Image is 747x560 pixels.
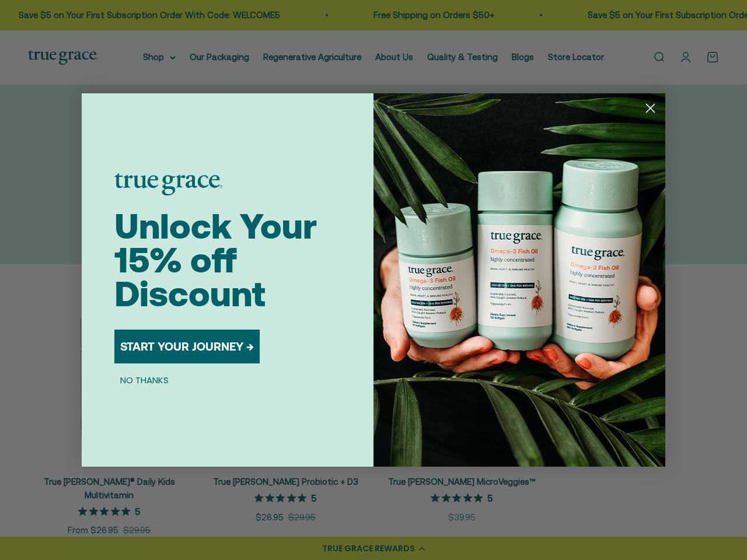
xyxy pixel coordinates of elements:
[114,330,260,363] button: START YOUR JOURNEY →
[640,98,661,118] button: Close dialog
[373,93,665,467] img: 098727d5-50f8-4f9b-9554-844bb8da1403.jpeg
[114,206,317,314] span: Unlock Your 15% off Discount
[114,173,222,195] img: logo placeholder
[114,373,174,387] button: NO THANKS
